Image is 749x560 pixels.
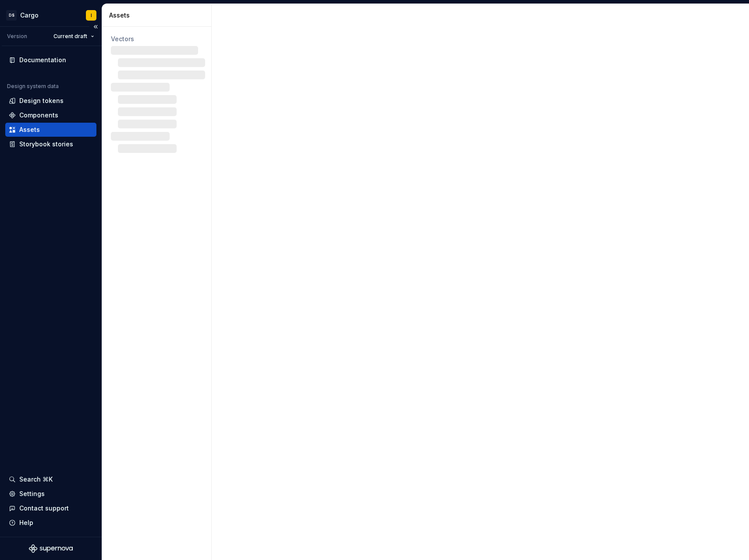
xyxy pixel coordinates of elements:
div: Storybook stories [19,140,73,149]
div: Design tokens [19,96,64,105]
div: Vectors [111,35,202,43]
div: Assets [19,125,40,134]
a: Design tokens [5,94,96,108]
button: Collapse sidebar [89,21,102,33]
div: Cargo [20,11,39,20]
button: Search ⌘K [5,472,96,486]
svg: Supernova Logo [29,544,73,553]
div: Help [19,518,33,527]
a: Documentation [5,53,96,67]
a: Settings [5,487,96,501]
a: Assets [5,123,96,137]
div: I [91,12,92,19]
button: Current draft [50,30,98,43]
a: Components [5,108,96,122]
span: Current draft [53,33,87,40]
button: Help [5,516,96,530]
div: Design system data [7,83,59,90]
a: Storybook stories [5,137,96,151]
div: Assets [109,11,208,20]
div: Search ⌘K [19,475,53,484]
div: Components [19,111,58,120]
div: Documentation [19,56,66,64]
button: DSCargoI [2,6,100,25]
button: Contact support [5,501,96,515]
div: Contact support [19,504,69,513]
div: Settings [19,489,45,498]
div: DS [6,10,17,21]
div: Version [7,33,27,40]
